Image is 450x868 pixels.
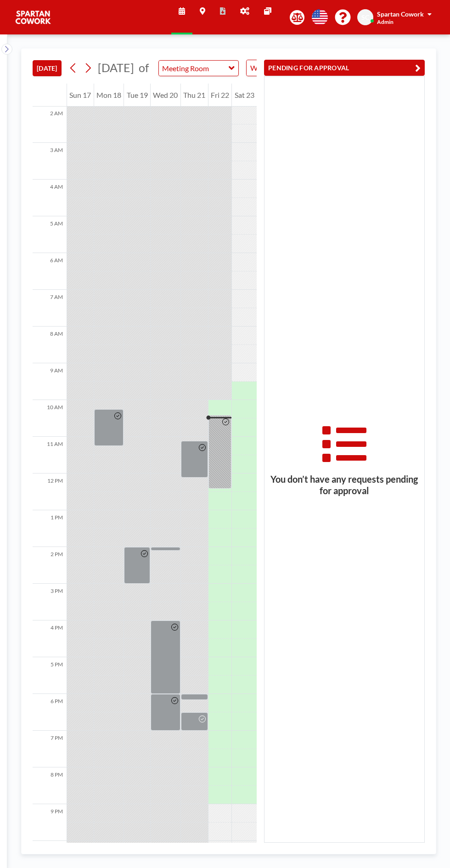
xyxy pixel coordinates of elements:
div: Search for option [247,60,326,76]
div: 5 PM [33,657,67,694]
div: 6 PM [33,694,67,731]
div: Tue 19 [124,84,150,107]
div: Sun 17 [67,84,94,107]
img: organization-logo [15,8,51,27]
div: 7 PM [33,731,67,767]
span: Admin [377,18,394,25]
span: of [139,61,149,75]
div: 2 AM [33,106,67,143]
span: Spartan Cowork [377,10,424,18]
div: Mon 18 [94,84,124,107]
div: Fri 22 [208,84,232,107]
div: 9 AM [33,363,67,400]
span: WEEKLY VIEW [248,62,300,74]
div: 11 AM [33,437,67,473]
div: 8 PM [33,767,67,804]
div: Wed 20 [151,84,180,107]
h3: You don’t have any requests pending for approval [264,473,424,496]
div: 9 PM [33,804,67,841]
button: PENDING FOR APPROVAL [264,60,425,76]
input: Meeting Room [159,61,229,76]
div: 10 AM [33,400,67,437]
div: 3 AM [33,143,67,180]
div: 7 AM [33,290,67,327]
div: 8 AM [33,327,67,363]
div: 12 PM [33,473,67,510]
div: 3 PM [33,584,67,620]
div: 6 AM [33,253,67,290]
div: 4 AM [33,180,67,216]
div: Sat 23 [232,84,257,107]
div: 5 AM [33,216,67,253]
div: Thu 21 [181,84,208,107]
div: 4 PM [33,620,67,657]
button: [DATE] [33,60,62,76]
div: 2 PM [33,547,67,584]
div: 1 PM [33,510,67,547]
span: [DATE] [98,61,134,74]
span: SC [361,13,369,22]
